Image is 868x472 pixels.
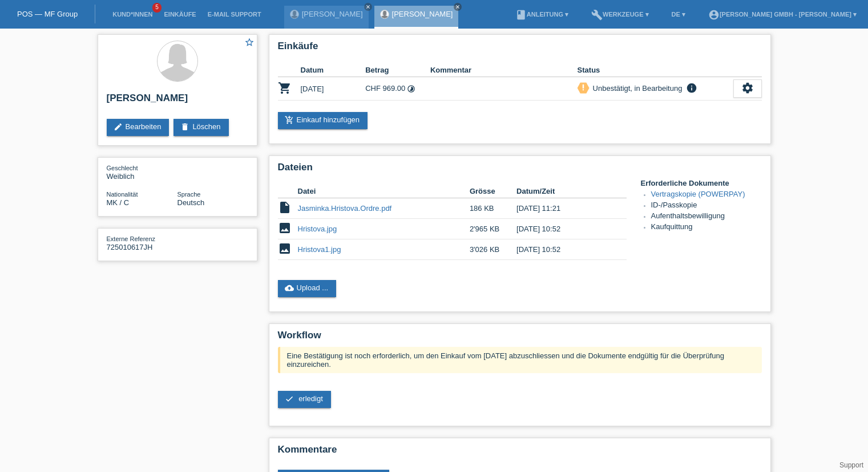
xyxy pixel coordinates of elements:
h2: Dateien [278,162,762,179]
td: 186 KB [470,198,516,219]
i: Fixe Raten (12 Raten) [407,85,415,93]
i: delete [180,122,189,131]
i: cloud_upload [285,283,294,293]
i: POSP00027503 [278,81,292,95]
th: Datum [301,63,366,77]
td: [DATE] [301,77,366,101]
th: Kommentar [430,63,578,77]
th: Datei [298,185,470,198]
div: Weiblich [107,163,177,181]
a: bookAnleitung ▾ [510,11,574,18]
span: Nationalität [107,191,138,198]
div: Eine Bestätigung ist noch erforderlich, um den Einkauf vom [DATE] abzuschliessen und die Dokument... [278,347,762,373]
i: add_shopping_cart [285,115,294,125]
a: deleteLöschen [173,119,228,136]
i: image [278,242,292,255]
i: build [591,9,603,21]
a: check erledigt [278,391,331,408]
span: Sprache [177,191,201,198]
a: star_border [244,37,255,49]
h2: Workflow [278,330,762,347]
th: Betrag [365,63,430,77]
span: erledigt [298,394,323,403]
a: [PERSON_NAME] [302,10,363,18]
td: 3'026 KB [470,239,516,260]
li: Aufenthaltsbewilligung [651,211,762,222]
i: image [278,221,292,235]
a: add_shopping_cartEinkauf hinzufügen [278,112,368,129]
th: Status [578,63,733,77]
i: priority_high [579,83,587,91]
i: close [455,4,461,10]
i: account_circle [708,9,720,21]
i: book [515,9,527,21]
i: check [285,394,294,403]
td: [DATE] 10:52 [516,239,610,260]
li: ID-/Passkopie [651,201,762,211]
td: CHF 969.00 [365,77,430,101]
th: Grösse [470,185,516,198]
a: Einkäufe [158,11,201,18]
i: settings [741,82,754,94]
td: [DATE] 11:21 [516,198,610,219]
i: star_border [244,37,255,47]
span: Deutsch [177,198,205,207]
h2: Kommentare [278,444,762,461]
i: edit [114,122,123,131]
th: Datum/Zeit [516,185,610,198]
li: Kaufquittung [651,222,762,233]
a: account_circle[PERSON_NAME] GmbH - [PERSON_NAME] ▾ [703,11,862,18]
a: Hristova.jpg [298,225,337,233]
a: Hristova1.jpg [298,245,341,254]
a: editBearbeiten [107,119,169,136]
td: [DATE] 10:52 [516,219,610,239]
h2: Einkäufe [278,41,762,58]
i: info [685,82,699,94]
a: POS — MF Group [17,10,78,18]
a: E-Mail Support [202,11,267,18]
a: DE ▾ [666,11,691,18]
a: Jasminka.Hristova.Ordre.pdf [298,204,392,213]
div: Unbestätigt, in Bearbeitung [590,82,683,94]
a: Support [839,461,863,469]
a: [PERSON_NAME] [392,10,453,18]
a: close [364,3,372,11]
h4: Erforderliche Dokumente [641,179,762,187]
i: insert_drive_file [278,201,292,214]
i: close [365,4,371,10]
a: close [454,3,462,11]
a: buildWerkzeuge ▾ [586,11,655,18]
h2: [PERSON_NAME] [107,93,248,110]
a: Kund*innen [107,11,158,18]
span: Externe Referenz [107,235,156,242]
a: Vertragskopie (POWERPAY) [651,190,745,198]
span: Geschlecht [107,165,138,171]
span: Mazedonien / C / 30.06.2015 [107,198,130,207]
a: cloud_uploadUpload ... [278,280,337,297]
td: 2'965 KB [470,219,516,239]
span: 5 [152,3,162,13]
div: 725010617JH [107,234,177,251]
